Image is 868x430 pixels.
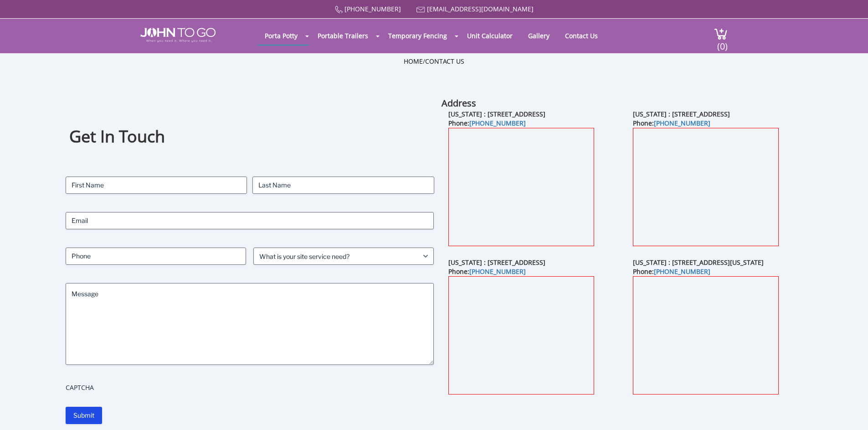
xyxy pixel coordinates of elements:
[258,27,304,45] a: Porta Potty
[404,57,423,66] a: Home
[448,258,545,267] b: [US_STATE] : [STREET_ADDRESS]
[425,57,464,66] a: Contact Us
[448,119,526,127] b: Phone:
[416,7,425,13] img: Mail
[654,267,710,276] a: [PHONE_NUMBER]
[714,28,728,40] img: cart a
[66,383,434,392] label: CAPTCHA
[69,126,430,148] h1: Get In Touch
[460,27,519,45] a: Unit Calculator
[252,177,434,194] input: Last Name
[832,394,868,430] button: Live Chat
[404,57,464,66] ul: /
[66,248,246,265] input: Phone
[521,27,556,45] a: Gallery
[558,27,605,45] a: Contact Us
[427,5,534,13] a: [EMAIL_ADDRESS][DOMAIN_NAME]
[654,119,710,127] a: [PHONE_NUMBER]
[717,33,728,52] span: (0)
[140,28,216,42] img: JOHN to go
[448,110,545,118] b: [US_STATE] : [STREET_ADDRESS]
[381,27,454,45] a: Temporary Fencing
[633,267,710,276] b: Phone:
[442,97,476,109] b: Address
[66,177,247,194] input: First Name
[66,407,102,424] input: Submit
[448,267,526,276] b: Phone:
[633,119,710,127] b: Phone:
[335,6,343,14] img: Call
[311,27,375,45] a: Portable Trailers
[633,258,764,267] b: [US_STATE] : [STREET_ADDRESS][US_STATE]
[469,267,526,276] a: [PHONE_NUMBER]
[66,212,434,229] input: Email
[633,110,730,118] b: [US_STATE] : [STREET_ADDRESS]
[469,119,526,127] a: [PHONE_NUMBER]
[344,5,401,13] a: [PHONE_NUMBER]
